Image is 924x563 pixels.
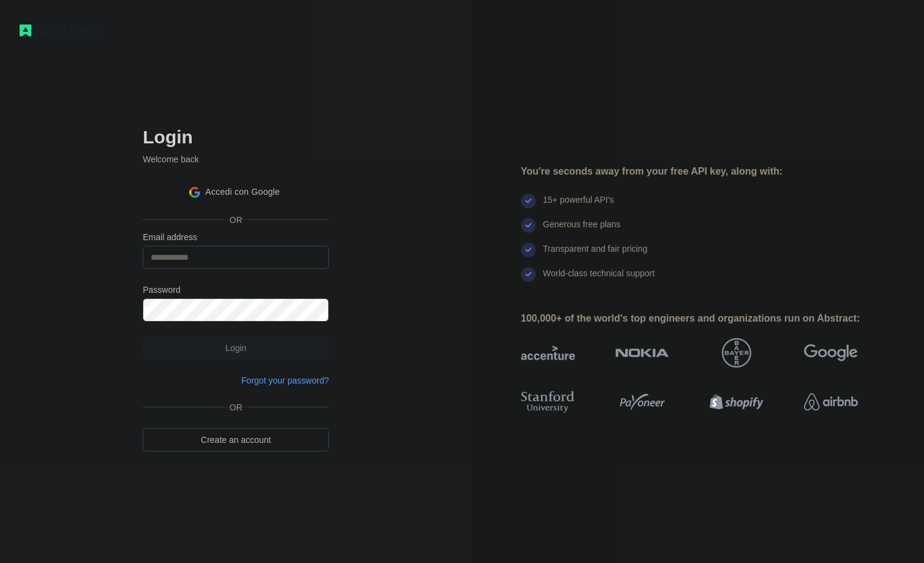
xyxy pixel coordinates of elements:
img: nokia [615,338,669,368]
img: payoneer [615,388,669,415]
span: Accedi con Google [205,186,280,198]
div: You're seconds away from your free API key, along with: [521,164,897,179]
img: check mark [521,243,536,257]
button: Login [143,336,329,360]
img: check mark [521,267,536,282]
div: Generous free plans [543,218,621,243]
p: Welcome back [143,153,329,165]
img: check mark [521,218,536,233]
a: Create an account [143,428,329,452]
div: 100,000+ of the world's top engineers and organizations run on Abstract: [521,311,897,326]
h2: Login [143,126,329,148]
img: stanford university [521,388,575,415]
img: Workflow [20,25,99,37]
label: Password [143,284,329,296]
label: Email address [143,231,329,243]
span: OR [220,214,252,226]
img: accenture [521,338,575,368]
div: Accedi con Google [143,180,326,205]
img: google [804,338,858,368]
div: 15+ powerful API's [543,194,614,218]
div: Transparent and fair pricing [543,243,648,267]
div: World-class technical support [543,267,655,292]
span: OR [225,401,247,414]
a: Forgot your password? [241,376,329,385]
img: bayer [722,338,751,368]
img: shopify [710,388,764,415]
img: check mark [521,194,536,208]
img: airbnb [804,388,858,415]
